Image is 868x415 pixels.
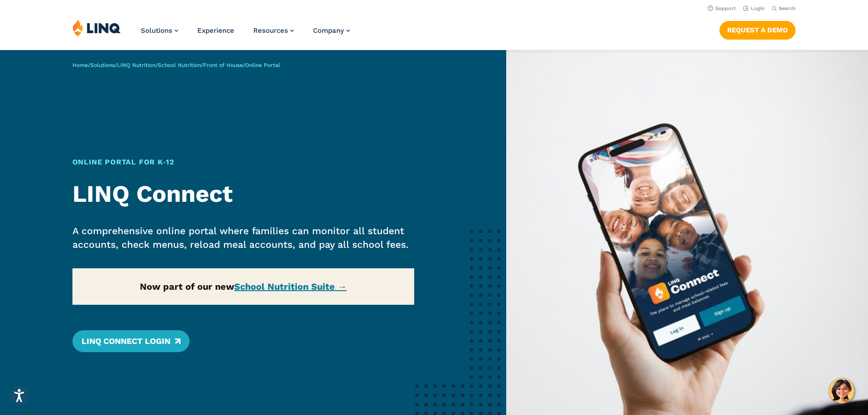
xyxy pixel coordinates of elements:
[253,26,288,35] span: Resources
[72,157,415,168] h1: Online Portal for K‑12
[234,281,347,292] a: School Nutrition Suite →
[141,26,178,35] a: Solutions
[203,62,243,68] a: Front of House
[253,26,294,35] a: Resources
[708,5,736,11] a: Support
[779,5,796,11] span: Search
[72,62,88,68] a: Home
[117,62,155,68] a: LINQ Nutrition
[72,19,121,36] img: LINQ | K‑12 Software
[197,26,234,35] a: Experience
[158,62,201,68] a: School Nutrition
[90,62,115,68] a: Solutions
[743,5,765,11] a: Login
[719,19,796,39] nav: Button Navigation
[772,5,796,12] button: Open Search Bar
[829,378,854,404] button: Hello, have a question? Let’s chat.
[140,281,347,292] strong: Now part of our new
[141,19,350,49] nav: Primary Navigation
[72,180,233,208] strong: LINQ Connect
[72,330,190,352] a: LINQ Connect Login
[313,26,350,35] a: Company
[719,21,796,39] a: Request a Demo
[313,26,344,35] span: Company
[245,62,280,68] span: Online Portal
[72,224,415,251] p: A comprehensive online portal where families can monitor all student accounts, check menus, reloa...
[141,26,172,35] span: Solutions
[72,62,280,68] span: / / / / /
